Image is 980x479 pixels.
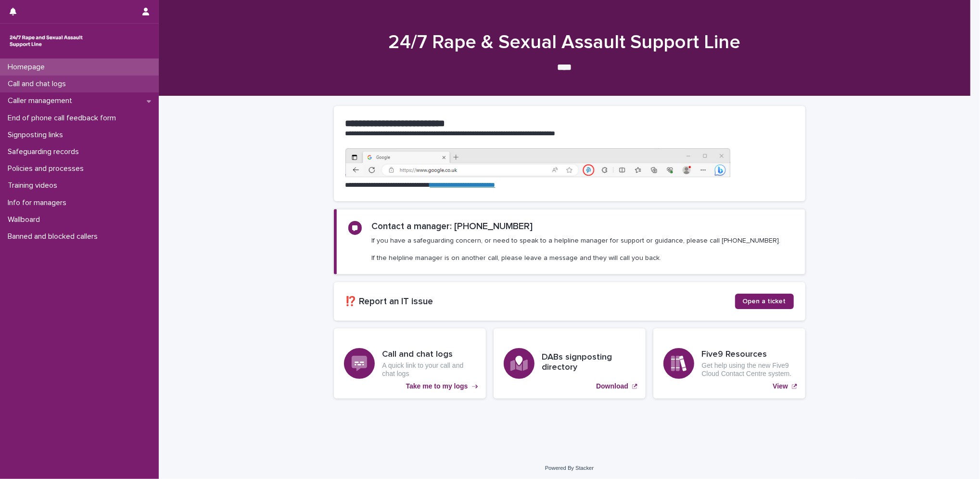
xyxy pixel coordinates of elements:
[494,328,646,399] a: Download
[542,352,636,373] h3: DABs signposting directory
[345,296,735,307] h2: ⁉️ Report an IT issue
[345,148,730,177] img: https%3A%2F%2Fcdn.document360.io%2F0deca9d6-0dac-4e56-9e8f-8d9979bfce0e%2FImages%2FDocumentation%...
[4,130,71,140] p: Signposting links
[735,294,794,309] a: Open a ticket
[334,328,486,399] a: Take me to my logs
[773,382,788,390] p: View
[382,350,476,360] h3: Call and chat logs
[8,31,85,51] img: rhQMoQhaT3yELyF149Cw
[4,164,91,173] p: Policies and processes
[4,198,74,207] p: Info for managers
[4,181,65,190] p: Training videos
[596,382,628,390] p: Download
[4,114,124,123] p: End of phone call feedback form
[743,298,786,305] span: Open a ticket
[329,31,801,54] h1: 24/7 Rape & Sexual Assault Support Line
[653,328,805,399] a: View
[371,221,533,232] h2: Contact a manager: [PHONE_NUMBER]
[4,96,80,105] p: Caller management
[4,147,87,156] p: Safeguarding records
[4,215,48,224] p: Wallboard
[371,236,780,263] p: If you have a safeguarding concern, or need to speak to a helpline manager for support or guidanc...
[4,79,74,89] p: Call and chat logs
[4,232,105,241] p: Banned and blocked callers
[702,362,795,378] p: Get help using the new Five9 Cloud Contact Centre system.
[382,362,476,378] p: A quick link to your call and chat logs
[702,350,795,360] h3: Five9 Resources
[4,63,52,72] p: Homepage
[406,382,468,390] p: Take me to my logs
[545,465,594,471] a: Powered By Stacker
